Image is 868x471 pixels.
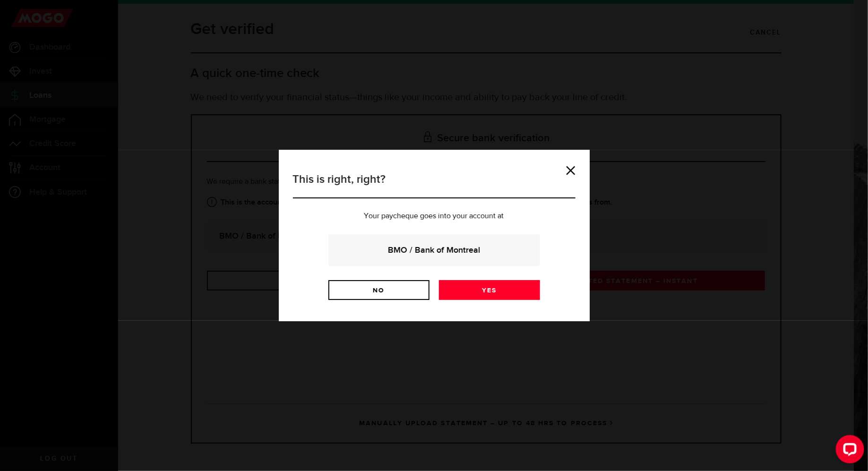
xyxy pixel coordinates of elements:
[439,280,540,300] a: Yes
[293,213,576,220] p: Your paycheque goes into your account at
[293,171,576,198] h3: This is right, right?
[341,244,527,257] strong: BMO / Bank of Montreal
[828,431,868,471] iframe: LiveChat chat widget
[328,280,430,300] a: No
